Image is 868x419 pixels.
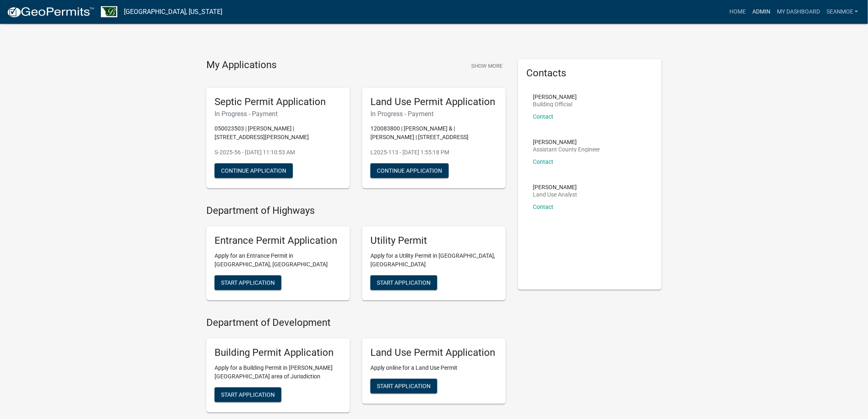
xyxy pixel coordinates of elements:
h4: Department of Highways [206,205,506,217]
button: Continue Application [370,163,449,178]
h5: Land Use Permit Application [370,347,498,359]
a: My Dashboard [774,4,823,20]
p: 120083800 | [PERSON_NAME] & | [PERSON_NAME] | [STREET_ADDRESS] [370,124,498,142]
h5: Contacts [526,67,653,79]
p: Building Official [533,101,577,107]
a: Admin [749,4,774,20]
a: [GEOGRAPHIC_DATA], [US_STATE] [124,5,222,19]
p: 050023503 | [PERSON_NAME] | [STREET_ADDRESS][PERSON_NAME] [215,124,342,142]
h5: Building Permit Application [215,347,342,359]
h5: Utility Permit [370,235,498,247]
button: Start Application [215,275,281,290]
span: Start Application [221,391,275,398]
p: Apply for an Entrance Permit in [GEOGRAPHIC_DATA], [GEOGRAPHIC_DATA] [215,252,342,269]
p: Land Use Analyst [533,192,577,197]
a: Contact [533,113,553,120]
p: Assistant County Engineer [533,147,600,152]
p: Apply for a Building Permit in [PERSON_NAME][GEOGRAPHIC_DATA] area of Jurisdiction [215,364,342,381]
button: Start Application [215,387,281,402]
h6: In Progress - Payment [370,110,498,118]
p: Apply for a Utility Permit in [GEOGRAPHIC_DATA], [GEOGRAPHIC_DATA] [370,252,498,269]
h5: Entrance Permit Application [215,235,342,247]
h6: In Progress - Payment [215,110,342,118]
a: Contact [533,158,553,165]
button: Show More [468,59,506,73]
p: [PERSON_NAME] [533,139,600,145]
a: Contact [533,204,553,210]
a: Home [726,4,749,20]
h5: Land Use Permit Application [370,96,498,108]
button: Continue Application [215,163,293,178]
p: [PERSON_NAME] [533,184,577,190]
a: SeanMoe [823,4,861,20]
p: [PERSON_NAME] [533,94,577,100]
h5: Septic Permit Application [215,96,342,108]
p: L2025-113 - [DATE] 1:55:18 PM [370,148,498,157]
h4: My Applications [206,59,276,71]
button: Start Application [370,275,437,290]
span: Start Application [377,382,431,389]
p: S-2025-56 - [DATE] 11:10:53 AM [215,148,342,157]
button: Start Application [370,379,437,394]
p: Apply online for a Land Use Permit [370,364,498,372]
h4: Department of Development [206,317,506,329]
span: Start Application [221,279,275,286]
span: Start Application [377,279,431,286]
img: Benton County, Minnesota [101,6,117,17]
